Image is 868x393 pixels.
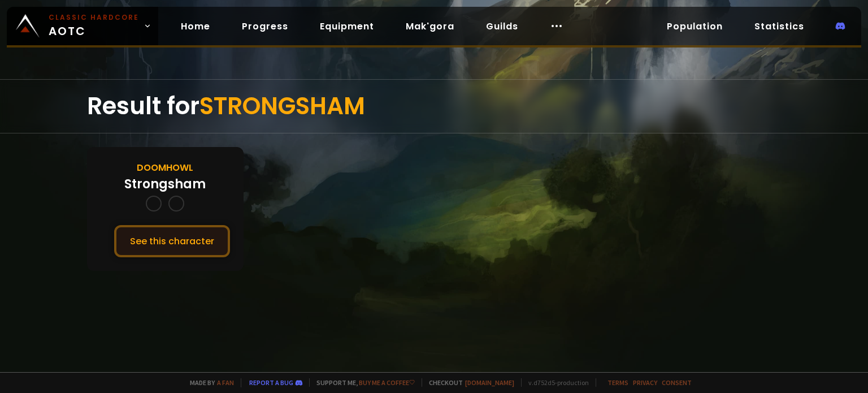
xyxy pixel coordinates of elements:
div: Result for [87,80,782,133]
a: a fan [217,378,234,387]
span: v. d752d5 - production [521,378,589,387]
small: Classic Hardcore [49,12,139,23]
a: Terms [607,378,628,387]
a: Equipment [311,15,383,38]
a: Privacy [633,378,657,387]
a: Home [172,15,219,38]
div: Doomhowl [137,161,193,175]
span: Support me, [309,378,415,387]
span: STRONGSHAM [199,89,365,123]
a: Consent [662,378,692,387]
a: Report a bug [249,378,293,387]
span: Made by [183,378,234,387]
a: Statistics [745,15,813,38]
a: [DOMAIN_NAME] [465,378,514,387]
span: AOTC [49,12,139,40]
a: Guilds [477,15,527,38]
button: See this character [114,225,230,257]
a: Mak'gora [397,15,463,38]
a: Progress [233,15,297,38]
span: Checkout [422,378,514,387]
a: Population [658,15,732,38]
a: Classic HardcoreAOTC [7,7,158,45]
a: Buy me a coffee [359,378,415,387]
div: Strongsham [124,175,206,193]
